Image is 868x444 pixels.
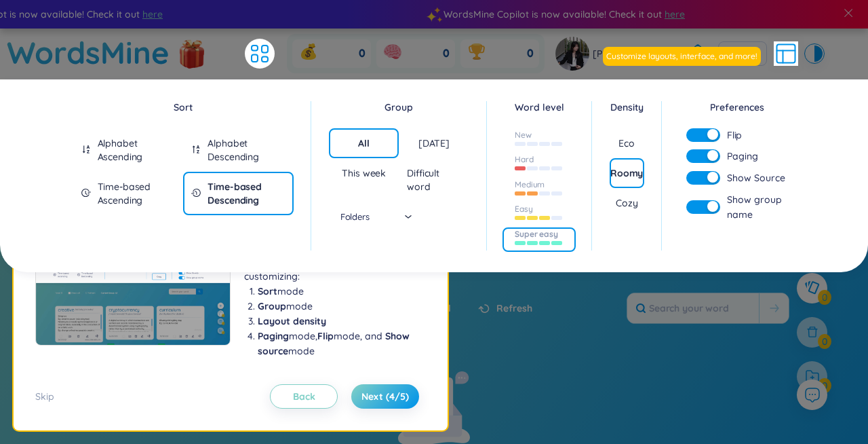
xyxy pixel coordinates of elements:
[208,180,285,207] div: Time-based Descending
[679,100,795,115] div: Preferences
[136,7,156,22] span: here
[555,37,593,71] a: avatar
[37,79,47,90] img: tab_domain_overview_orange.svg
[81,188,91,198] span: field-time
[727,192,789,222] span: Show group name
[258,299,412,314] li: mode
[258,284,412,299] li: mode
[22,35,33,46] img: website_grey.svg
[515,229,558,240] div: Super easy
[81,145,91,154] span: sort-ascending
[616,196,637,210] div: Cozy
[270,384,338,409] button: Back
[178,34,205,75] img: flashSalesIcon.a7f4f837.png
[515,204,533,215] div: Easy
[329,100,469,115] div: Group
[35,35,149,46] div: Domain: [DOMAIN_NAME]
[258,329,412,358] li: mode, mode, and mode
[527,46,534,61] span: 0
[38,22,66,33] div: v 4.0.25
[361,390,409,403] span: Next (4/5)
[258,330,289,342] b: Paging
[555,37,589,71] img: avatar
[135,79,146,90] img: tab_keywords_by_traffic_grey.svg
[610,100,644,115] div: Density
[22,22,33,33] img: logo_orange.svg
[358,136,370,150] div: All
[658,7,678,22] span: here
[258,285,277,297] b: Sort
[258,315,326,327] b: Layout density
[150,80,229,89] div: Keywords by Traffic
[505,100,574,115] div: Word level
[515,179,545,190] div: Medium
[627,293,759,323] input: Search your word
[52,80,121,89] div: Domain Overview
[258,300,286,312] b: Group
[191,188,201,198] span: field-time
[515,154,534,165] div: Hard
[98,136,176,164] div: Alphabet Ascending
[35,389,54,404] div: Skip
[618,136,635,150] div: Eco
[351,384,419,409] button: Next (4/5)
[191,145,201,154] span: sort-descending
[496,301,532,316] span: Refresh
[293,390,315,403] span: Back
[610,166,643,180] div: Roomy
[208,136,285,164] div: Alphabet Descending
[73,100,294,115] div: Sort
[359,46,366,61] span: 0
[317,330,334,342] b: Flip
[98,180,176,207] div: Time-based Ascending
[515,130,532,141] div: New
[727,128,742,142] span: Flip
[418,136,450,150] div: [DATE]
[727,149,758,164] span: Paging
[727,170,785,185] span: Show Source
[407,166,460,193] div: Difficult word
[342,166,386,180] div: This week
[593,46,671,61] span: [PERSON_NAME]
[443,46,450,61] span: 0
[7,29,170,77] a: WordsMine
